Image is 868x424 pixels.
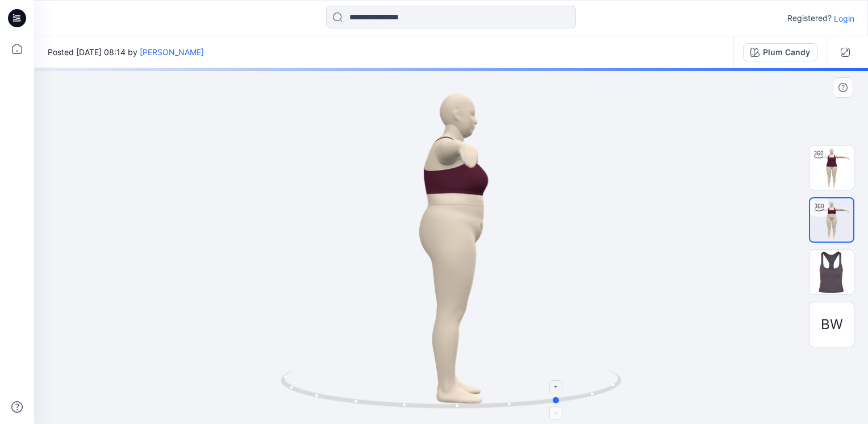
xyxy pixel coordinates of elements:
p: Registered? [787,11,832,25]
p: Login [834,13,854,24]
div: Plum Candy [763,46,810,59]
img: 024174_GV_AVIA SOFTSCULPT BRA SHELF TANK-plus size-inner [810,198,853,242]
button: Plum Candy [743,43,817,61]
span: Posted [DATE] 08:14 by [48,46,204,58]
img: 024174_GV_AVIA SOFTSCULPT BRA SHELF TANK-plus size [809,146,854,190]
a: [PERSON_NAME] [140,47,204,57]
img: Inspiration pic [809,250,854,294]
span: BW [821,314,843,335]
